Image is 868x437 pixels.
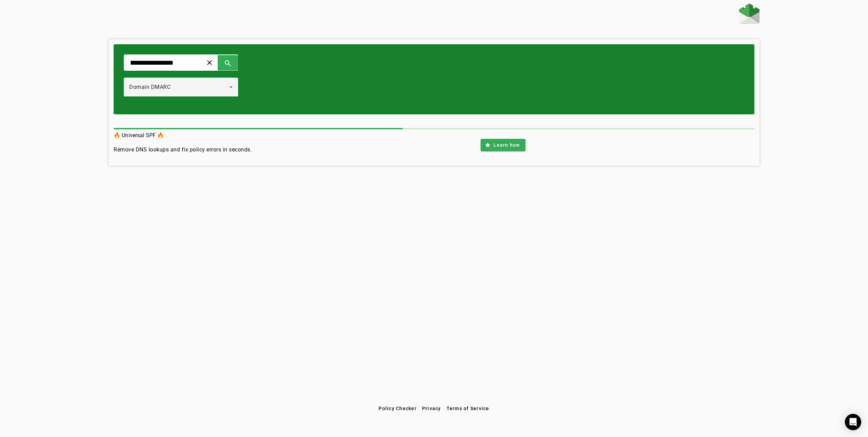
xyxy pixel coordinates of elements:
[739,3,759,26] a: Home
[114,146,252,154] h4: Remove DNS lookups and fix policy errors in seconds.
[845,414,861,430] div: Open Intercom Messenger
[422,406,441,411] span: Privacy
[444,402,492,415] button: Terms of Service
[376,402,419,415] button: Policy Checker
[419,402,444,415] button: Privacy
[114,131,252,140] h3: 🔥 Universal SPF 🔥
[494,142,520,148] span: Learn how
[481,139,525,151] button: Learn how
[129,84,170,90] span: Domain DMARC
[447,406,489,411] span: Terms of Service
[379,406,417,411] span: Policy Checker
[739,3,759,24] img: Fraudmarc Logo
